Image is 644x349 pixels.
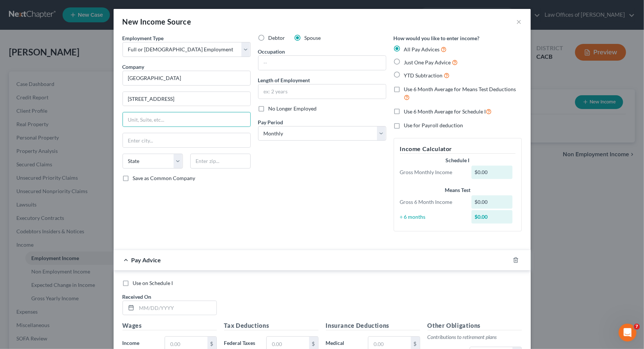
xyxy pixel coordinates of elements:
[137,301,216,315] input: MM/DD/YYYY
[123,294,152,300] span: Received On
[400,186,515,194] div: Means Test
[394,34,480,42] label: How would you like to enter income?
[123,92,250,106] input: Enter address...
[123,16,191,27] div: New Income Source
[269,35,285,41] span: Debtor
[428,333,522,341] p: Contributions to retirement plans
[634,324,640,330] span: 7
[404,46,440,52] span: All Pay Advices
[404,86,516,92] span: Use 6 Month Average for Means Test Deductions
[404,108,486,115] span: Use 6 Month Average for Schedule I
[123,64,145,70] span: Company
[396,169,468,176] div: Gross Monthly Income
[400,144,515,154] h5: Income Calculator
[472,166,513,179] div: $0.00
[123,35,164,41] span: Employment Type
[224,321,318,330] h5: Tax Deductions
[269,105,317,112] span: No Longer Employed
[258,48,285,55] label: Occupation
[133,175,196,181] span: Save as Common Company
[258,56,386,70] input: --
[326,321,420,330] h5: Insurance Deductions
[258,76,310,84] label: Length of Employment
[404,59,451,65] span: Just One Pay Advice
[123,133,250,147] input: Enter city...
[472,210,513,224] div: $0.00
[123,321,217,330] h5: Wages
[305,35,321,41] span: Spouse
[619,324,637,342] iframe: Intercom live chat
[123,340,140,346] span: Income
[517,17,522,26] button: ×
[123,71,251,86] input: Search company by name...
[472,195,513,209] div: $0.00
[428,321,522,330] h5: Other Obligations
[131,256,161,263] span: Pay Advice
[400,157,515,164] div: Schedule I
[258,84,386,99] input: ex: 2 years
[190,154,251,169] input: Enter zip...
[258,119,283,125] span: Pay Period
[123,112,250,127] input: Unit, Suite, etc...
[404,72,443,79] span: YTD Subtraction
[396,213,468,221] div: ÷ 6 months
[133,280,173,286] span: Use on Schedule I
[396,198,468,206] div: Gross 6 Month Income
[404,122,463,128] span: Use for Payroll deduction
